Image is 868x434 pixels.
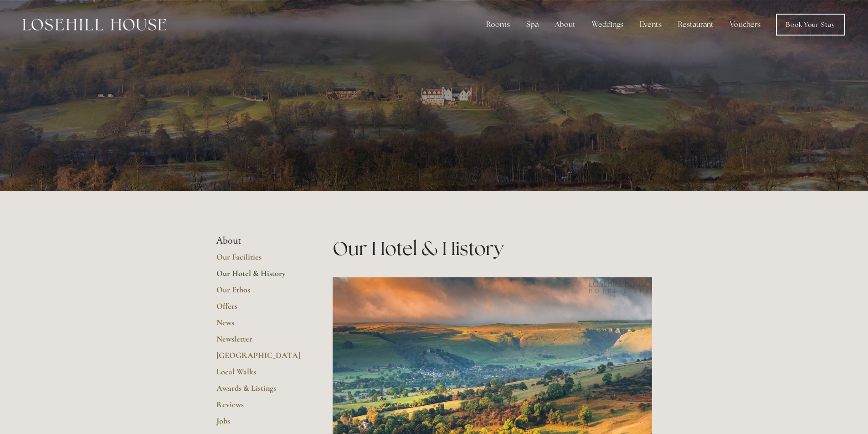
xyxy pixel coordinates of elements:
a: Reviews [216,399,303,416]
div: About [548,15,583,34]
li: About [216,235,303,247]
div: Weddings [585,15,631,34]
a: Vouchers [723,15,768,34]
a: Book Your Stay [776,14,845,36]
div: Spa [519,15,546,34]
a: Jobs [216,416,303,432]
a: News [216,317,303,334]
a: Our Facilities [216,252,303,268]
a: [GEOGRAPHIC_DATA] [216,350,303,367]
a: Awards & Listings [216,383,303,399]
img: Losehill House [23,19,166,31]
h1: Our Hotel & History [333,235,652,262]
a: Newsletter [216,334,303,350]
a: Offers [216,301,303,317]
div: Events [632,15,669,34]
div: Restaurant [671,15,721,34]
div: Rooms [479,15,517,34]
a: Local Walks [216,367,303,383]
a: Our Hotel & History [216,268,303,285]
a: Our Ethos [216,285,303,301]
